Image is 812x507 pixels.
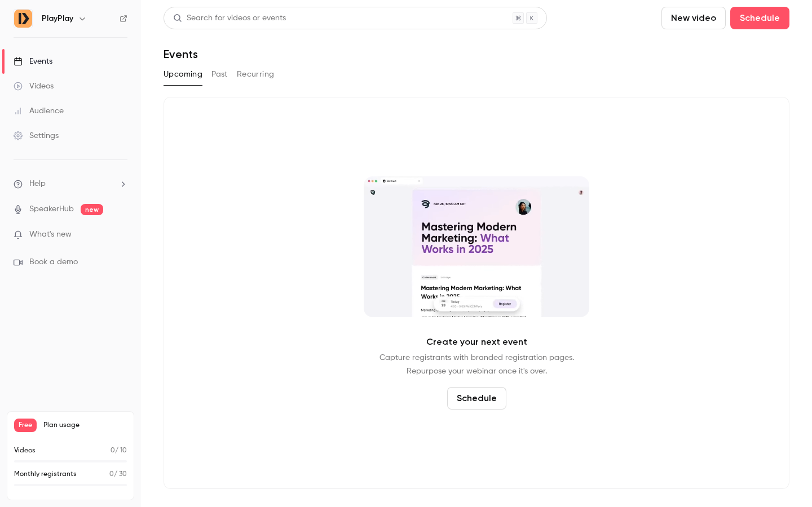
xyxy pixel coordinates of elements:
[14,419,37,432] span: Free
[29,256,78,268] span: Book a demo
[14,56,52,67] div: Events
[14,105,64,117] div: Audience
[164,47,198,61] h1: Events
[109,471,114,478] span: 0
[114,230,127,240] iframe: Noticeable Trigger
[14,130,59,141] div: Settings
[730,7,789,29] button: Schedule
[14,10,32,28] img: PlayPlay
[426,335,527,349] p: Create your next event
[661,7,726,29] button: New video
[29,203,74,215] a: SpeakerHub
[237,65,275,83] button: Recurring
[173,12,286,24] div: Search for videos or events
[164,65,202,83] button: Upcoming
[447,387,506,410] button: Schedule
[29,229,72,241] span: What's new
[109,469,127,479] p: / 30
[43,421,127,430] span: Plan usage
[42,13,73,24] h6: PlayPlay
[14,81,54,92] div: Videos
[379,351,574,378] p: Capture registrants with branded registration pages. Repurpose your webinar once it's over.
[111,446,127,456] p: / 10
[14,469,77,479] p: Monthly registrants
[14,178,127,190] li: help-dropdown-opener
[81,204,103,215] span: new
[111,447,115,454] span: 0
[14,446,36,456] p: Videos
[29,178,46,190] span: Help
[211,65,228,83] button: Past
